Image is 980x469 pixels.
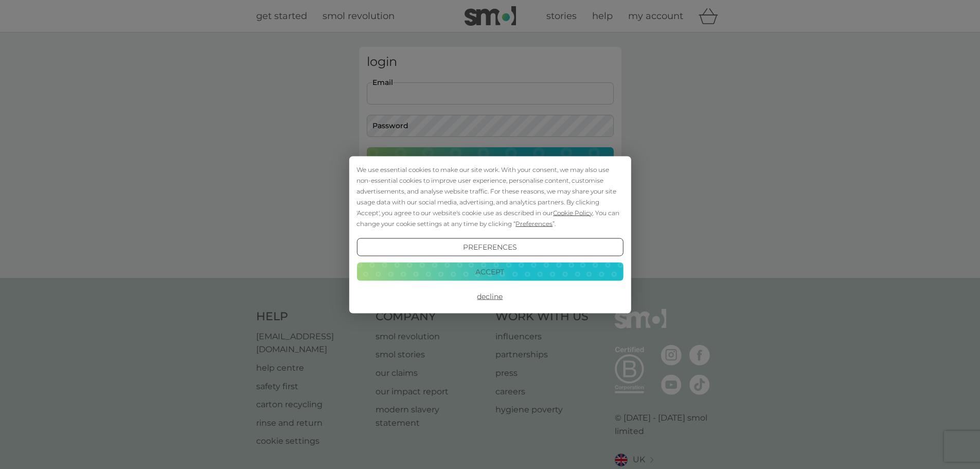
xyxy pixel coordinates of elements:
span: Cookie Policy [553,209,593,216]
span: Preferences [515,219,553,227]
button: Accept [357,263,623,281]
div: We use essential cookies to make our site work. With your consent, we may also use non-essential ... [357,164,623,229]
button: Preferences [357,238,623,256]
div: Cookie Consent Prompt [349,156,631,313]
button: Decline [357,287,623,306]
